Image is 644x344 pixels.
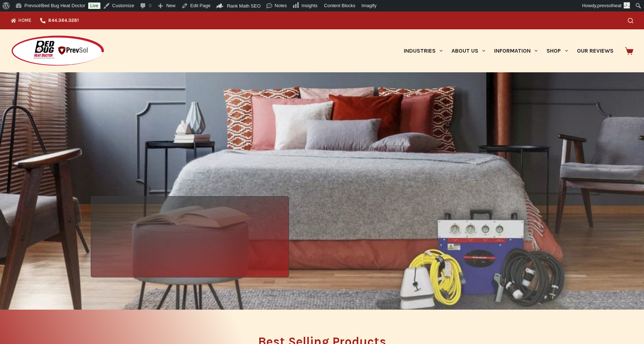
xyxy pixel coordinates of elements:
nav: Primary [399,29,618,72]
span: Rank Math SEO [227,3,261,9]
a: About Us [447,29,489,72]
a: Home [11,11,36,29]
a: Our Reviews [572,29,618,72]
nav: Top Menu [11,11,83,29]
button: Search [628,18,633,23]
a: Information [490,29,542,72]
span: prevsolheat [597,3,621,8]
a: Industries [399,29,447,72]
img: Prevsol/Bed Bug Heat Doctor [11,35,105,67]
a: Shop [542,29,572,72]
a: Live [88,3,100,9]
a: 844.364.3281 [36,11,83,29]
